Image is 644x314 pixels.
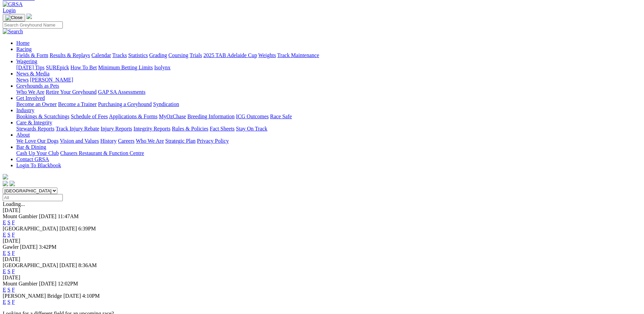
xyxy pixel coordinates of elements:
[136,138,164,144] a: Who We Are
[3,293,62,299] span: [PERSON_NAME] Bridge
[98,65,153,70] a: Minimum Betting Limits
[112,52,127,58] a: Tracks
[12,287,15,293] a: F
[189,52,202,58] a: Trials
[149,52,167,58] a: Grading
[16,107,34,113] a: Industry
[98,89,146,95] a: GAP SA Assessments
[16,144,46,150] a: Bar & Dining
[59,226,77,231] span: [DATE]
[16,114,641,120] div: Industry
[16,77,29,83] a: News
[3,238,641,244] div: [DATE]
[168,52,188,58] a: Coursing
[12,232,15,238] a: F
[277,52,319,58] a: Track Maintenance
[16,138,58,144] a: We Love Our Dogs
[203,52,257,58] a: 2025 TAB Adelaide Cup
[3,29,23,35] img: Search
[153,101,179,107] a: Syndication
[3,14,25,21] button: Toggle navigation
[133,126,170,132] a: Integrity Reports
[50,52,90,58] a: Results & Replays
[12,250,15,256] a: F
[58,213,79,219] span: 11:47AM
[16,114,69,119] a: Bookings & Scratchings
[16,150,59,156] a: Cash Up Your Club
[3,7,16,13] a: Login
[16,46,32,52] a: Racing
[109,114,158,119] a: Applications & Forms
[3,207,641,213] div: [DATE]
[16,101,57,107] a: Become an Owner
[3,268,6,274] a: E
[100,126,132,132] a: Injury Reports
[16,52,48,58] a: Fields & Form
[78,262,97,268] span: 8:36AM
[3,299,6,305] a: E
[236,126,267,132] a: Stay On Track
[118,138,134,144] a: Careers
[7,232,11,238] a: S
[7,220,11,225] a: S
[39,213,57,219] span: [DATE]
[3,226,58,231] span: [GEOGRAPHIC_DATA]
[3,250,6,256] a: E
[12,220,15,225] a: F
[3,220,6,225] a: E
[7,250,11,256] a: S
[58,281,78,286] span: 12:02PM
[26,14,32,19] img: logo-grsa-white.png
[3,232,6,238] a: E
[7,268,11,274] a: S
[16,58,37,64] a: Wagering
[16,89,44,95] a: Who We Are
[187,114,235,119] a: Breeding Information
[16,132,30,138] a: About
[154,65,170,70] a: Isolynx
[172,126,208,132] a: Rules & Policies
[46,89,97,95] a: Retire Your Greyhound
[78,226,96,231] span: 6:39PM
[3,275,641,281] div: [DATE]
[16,162,61,168] a: Login To Blackbook
[16,52,641,58] div: Racing
[3,21,63,29] input: Search
[16,150,641,156] div: Bar & Dining
[16,40,30,46] a: Home
[16,83,59,89] a: Greyhounds as Pets
[30,77,73,83] a: [PERSON_NAME]
[3,262,58,268] span: [GEOGRAPHIC_DATA]
[16,156,49,162] a: Contact GRSA
[12,268,15,274] a: F
[58,101,97,107] a: Become a Trainer
[98,101,152,107] a: Purchasing a Greyhound
[16,65,641,71] div: Wagering
[16,101,641,107] div: Get Involved
[197,138,229,144] a: Privacy Policy
[16,120,52,125] a: Care & Integrity
[16,126,54,132] a: Stewards Reports
[16,89,641,95] div: Greyhounds as Pets
[71,114,108,119] a: Schedule of Fees
[165,138,196,144] a: Strategic Plan
[82,293,100,299] span: 4:10PM
[12,299,15,305] a: F
[39,244,57,250] span: 3:42PM
[159,114,186,119] a: MyOzChase
[63,293,81,299] span: [DATE]
[100,138,116,144] a: History
[210,126,235,132] a: Fact Sheets
[7,299,11,305] a: S
[16,126,641,132] div: Care & Integrity
[236,114,269,119] a: ICG Outcomes
[16,95,45,101] a: Get Involved
[3,244,19,250] span: Gawler
[7,287,11,293] a: S
[3,213,38,219] span: Mount Gambier
[60,138,99,144] a: Vision and Values
[3,287,6,293] a: E
[3,194,63,201] input: Select date
[20,244,38,250] span: [DATE]
[10,181,15,186] img: twitter.svg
